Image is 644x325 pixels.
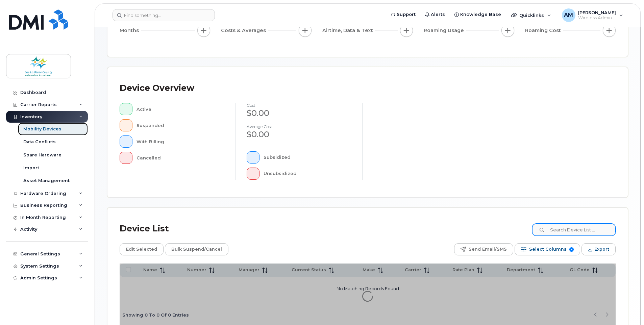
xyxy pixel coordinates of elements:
button: Select Columns 9 [515,243,580,255]
span: Roaming Cost [525,27,563,34]
span: Airtime, Data & Text [322,27,375,34]
span: [PERSON_NAME] [578,10,616,15]
a: Knowledge Base [450,8,506,21]
span: Knowledge Base [460,11,501,18]
span: Send Email/SMS [469,244,507,254]
span: Roaming Usage [424,27,466,34]
div: Subsidized [264,151,352,164]
span: Alerts [431,11,445,18]
span: Months [120,27,141,34]
div: Device List [120,220,169,237]
div: Device Overview [120,79,194,97]
span: Quicklinks [519,12,544,18]
h4: Average cost [247,124,351,129]
div: Suspended [137,119,225,131]
button: Edit Selected [120,243,164,255]
span: Wireless Admin [578,15,616,21]
span: Select Columns [529,244,567,254]
input: Search Device List ... [532,224,616,236]
span: 9 [569,247,574,252]
span: Costs & Averages [221,27,268,34]
div: Cancelled [137,152,225,164]
div: Active [137,103,225,115]
span: Bulk Suspend/Cancel [171,244,222,254]
span: Edit Selected [126,244,157,254]
button: Export [581,243,616,255]
div: Unsubsidized [264,168,352,180]
h4: cost [247,103,351,107]
button: Send Email/SMS [454,243,513,255]
div: $0.00 [247,107,351,119]
div: $0.00 [247,129,351,140]
a: Alerts [420,8,450,21]
span: Support [397,11,416,18]
span: Export [594,244,609,254]
button: Bulk Suspend/Cancel [165,243,228,255]
span: AM [564,11,573,19]
input: Find something... [113,9,215,21]
a: Support [386,8,420,21]
div: With Billing [137,135,225,148]
div: Quicklinks [506,8,556,22]
div: Adrian Manalese [557,8,628,22]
